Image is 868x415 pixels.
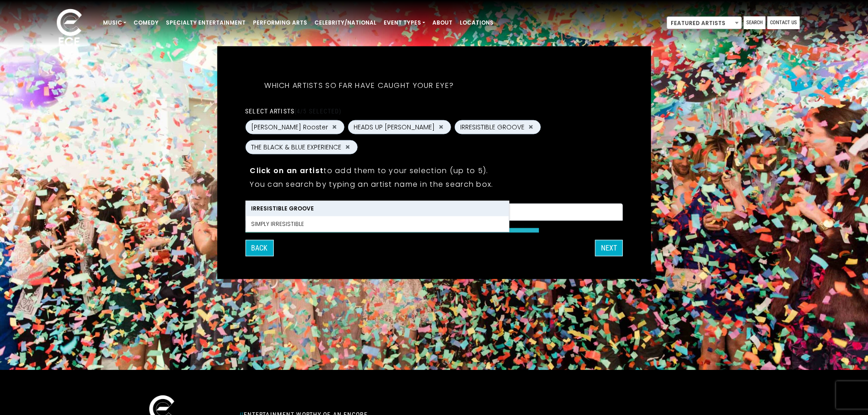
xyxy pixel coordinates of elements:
[460,122,524,132] span: IRRESISTIBLE GROOVE
[245,107,341,115] label: Select artists
[456,15,497,31] a: Locations
[249,15,311,31] a: Performing Arts
[595,240,623,256] button: Next
[437,123,445,131] button: Remove HEADS UP PENNY
[354,122,435,132] span: HEADS UP [PERSON_NAME]
[667,16,742,29] span: Featured Artists
[294,107,342,114] span: (4/5 selected)
[380,15,429,31] a: Event Types
[246,200,508,216] li: IRRESISTIBLE GROOVE
[250,164,618,176] p: to add them to your selection (up to 5).
[311,15,380,31] a: Celebrity/National
[767,16,800,29] a: Contact Us
[46,6,92,51] img: ece_new_logo_whitev2-1.png
[162,15,249,31] a: Specialty Entertainment
[246,216,508,231] li: Simply Irresistible
[245,240,273,256] button: Back
[99,15,130,31] a: Music
[245,69,473,102] h5: Which artists so far have caught your eye?
[250,165,324,175] strong: Click on an artist
[250,178,618,190] p: You can search by typing an artist name in the search box.
[344,143,351,151] button: Remove THE BLACK & BLUE EXPERIENCE
[251,122,328,132] span: [PERSON_NAME] Rooster
[429,15,456,31] a: About
[667,17,741,30] span: Featured Artists
[130,15,162,31] a: Comedy
[331,123,338,131] button: Remove Bantum Rooster
[251,142,341,152] span: THE BLACK & BLUE EXPERIENCE
[527,123,534,131] button: Remove IRRESISTIBLE GROOVE
[744,16,765,29] a: Search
